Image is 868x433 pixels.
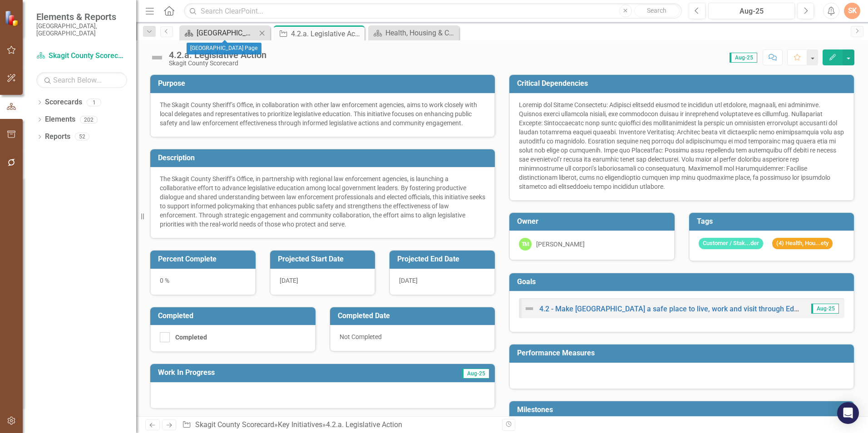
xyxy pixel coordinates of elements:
div: 0 % [150,269,256,295]
span: Aug-25 [811,304,839,314]
div: Aug-25 [711,6,792,17]
img: Not Defined [524,303,535,314]
h3: Performance Measures [517,349,849,357]
div: 4.2.a. Legislative Action [291,28,362,39]
img: ClearPoint Strategy [4,10,20,26]
div: 202 [80,116,98,123]
a: Key Initiatives [278,420,322,429]
h3: Critical Dependencies [517,79,849,88]
a: Health, Housing & Community Safety (KFA 4) Initiative Dashboard [370,27,457,39]
div: Not Completed [330,325,495,351]
img: Not Defined [150,50,164,65]
div: Loremip dol Sitame Consectetu: Adipisci elitsedd eiusmod te incididun utl etdolore, magnaali, eni... [519,100,844,191]
h3: Completed Date [338,312,491,320]
h3: Percent Complete [158,255,251,263]
div: 4.2.a. Legislative Action [169,50,266,60]
span: Customer / Stak...der [699,238,763,249]
h3: Purpose [158,79,490,88]
input: Search ClearPoint... [184,3,682,19]
div: 1 [87,98,101,106]
a: Scorecards [45,97,82,108]
h3: Owner [517,217,670,226]
span: Aug-25 [730,53,757,63]
span: Aug-25 [462,369,489,379]
div: Skagit County Scorecard [169,60,266,67]
span: Search [647,7,666,14]
span: [DATE] [399,277,418,284]
span: Elements & Reports [36,11,127,22]
a: Reports [45,132,70,142]
h3: Work In Progress [158,369,379,377]
div: » » [182,420,495,430]
h3: Projected Start Date [278,255,371,263]
a: Elements [45,114,75,125]
h3: Tags [697,217,850,226]
div: [PERSON_NAME] [536,240,585,249]
div: 4.2.a. Legislative Action [326,420,402,429]
h3: Projected End Date [397,255,490,263]
div: Open Intercom Messenger [837,402,859,424]
a: Skagit County Scorecard [195,420,274,429]
div: TM [519,238,532,251]
span: [DATE] [280,277,298,284]
button: Search [634,5,680,17]
small: [GEOGRAPHIC_DATA], [GEOGRAPHIC_DATA] [36,22,127,37]
div: [GEOGRAPHIC_DATA] Page [187,43,261,54]
span: (4) Health, Hou...ety [772,238,833,249]
h3: Milestones [517,406,849,414]
p: The Skagit County Sheriff’s Office, in partnership with regional law enforcement agencies, is lau... [160,174,485,229]
p: The Skagit County Sheriff’s Office, in collaboration with other law enforcement agencies, aims to... [160,100,485,128]
div: [GEOGRAPHIC_DATA] Page [197,27,256,39]
button: Aug-25 [708,3,795,19]
a: [GEOGRAPHIC_DATA] Page [182,27,256,39]
input: Search Below... [36,72,127,88]
h3: Completed [158,312,311,320]
h3: Goals [517,278,849,286]
div: Health, Housing & Community Safety (KFA 4) Initiative Dashboard [385,27,457,39]
div: 52 [75,133,89,141]
h3: Description [158,154,490,162]
button: SK [844,3,860,19]
a: Skagit County Scorecard [36,51,127,61]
